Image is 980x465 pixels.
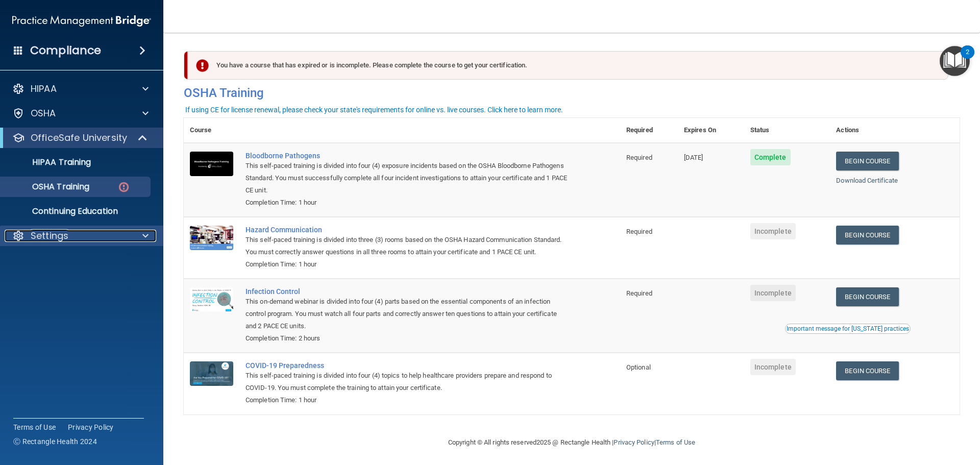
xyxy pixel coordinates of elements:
[246,234,569,258] div: This self-paced training is divided into three (3) rooms based on the OSHA Hazard Communication S...
[836,177,898,184] a: Download Certificate
[246,258,569,271] div: Completion Time: 1 hour
[246,296,569,332] div: This on-demand webinar is divided into four (4) parts based on the essential components of an inf...
[626,154,652,161] span: Required
[184,105,565,115] button: If using CE for license renewal, please check your state's requirements for online vs. live cours...
[13,436,97,447] span: Ⓒ Rectangle Health 2024
[966,52,969,65] div: 2
[246,197,569,209] div: Completion Time: 1 hour
[12,132,148,144] a: OfficeSafe University
[246,332,569,345] div: Completion Time: 2 hours
[678,118,744,143] th: Expires On
[246,361,569,370] a: COVID-19 Preparedness
[7,182,89,192] p: OSHA Training
[626,289,652,297] span: Required
[785,324,911,334] button: Read this if you are a dental practitioner in the state of CA
[68,422,114,432] a: Privacy Policy
[12,83,149,95] a: HIPAA
[246,152,569,160] a: Bloodborne Pathogens
[656,438,695,446] a: Terms of Use
[184,86,960,100] h4: OSHA Training
[626,228,652,235] span: Required
[188,51,948,80] div: You have a course that has expired or is incomplete. Please complete the course to get your certi...
[787,326,909,332] div: Important message for [US_STATE] practices
[836,226,898,244] a: Begin Course
[744,118,830,143] th: Status
[246,226,569,234] a: Hazard Communication
[929,395,968,433] iframe: Drift Widget Chat Controller
[684,154,703,161] span: [DATE]
[31,83,57,95] p: HIPAA
[750,285,796,301] span: Incomplete
[117,181,130,193] img: danger-circle.6113f641.png
[836,361,898,380] a: Begin Course
[7,206,146,216] p: Continuing Education
[750,223,796,239] span: Incomplete
[12,230,149,242] a: Settings
[184,118,239,143] th: Course
[13,422,56,432] a: Terms of Use
[626,363,651,371] span: Optional
[836,287,898,306] a: Begin Course
[246,394,569,406] div: Completion Time: 1 hour
[7,157,91,167] p: HIPAA Training
[31,230,68,242] p: Settings
[196,59,209,72] img: exclamation-circle-solid-danger.72ef9ffc.png
[385,426,758,459] div: Copyright © All rights reserved 2025 @ Rectangle Health | |
[31,107,56,119] p: OSHA
[750,359,796,375] span: Incomplete
[12,11,151,31] img: PMB logo
[830,118,960,143] th: Actions
[614,438,654,446] a: Privacy Policy
[185,106,563,113] div: If using CE for license renewal, please check your state's requirements for online vs. live cours...
[30,43,101,58] h4: Compliance
[31,132,127,144] p: OfficeSafe University
[12,107,149,119] a: OSHA
[750,149,791,165] span: Complete
[246,160,569,197] div: This self-paced training is divided into four (4) exposure incidents based on the OSHA Bloodborne...
[940,46,970,76] button: Open Resource Center, 2 new notifications
[620,118,678,143] th: Required
[246,287,569,296] a: Infection Control
[836,152,898,170] a: Begin Course
[246,370,569,394] div: This self-paced training is divided into four (4) topics to help healthcare providers prepare and...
